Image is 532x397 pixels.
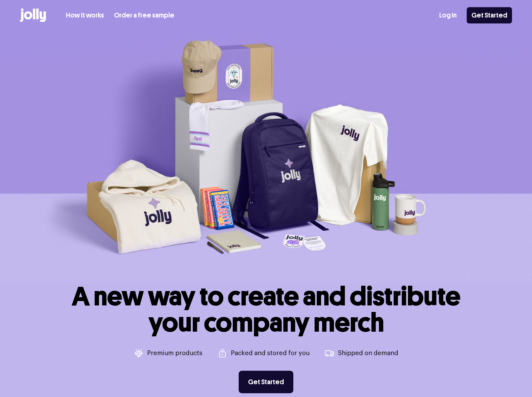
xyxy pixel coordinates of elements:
h1: A new way to create and distribute your company merch [72,283,460,336]
a: Order a free sample [114,10,174,21]
p: Shipped on demand [338,350,398,356]
a: Get Started [467,7,512,23]
p: Premium products [147,350,202,356]
a: How it works [66,10,104,21]
p: Packed and stored for you [231,350,310,356]
a: Log In [439,10,457,21]
a: Get Started [239,371,293,393]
